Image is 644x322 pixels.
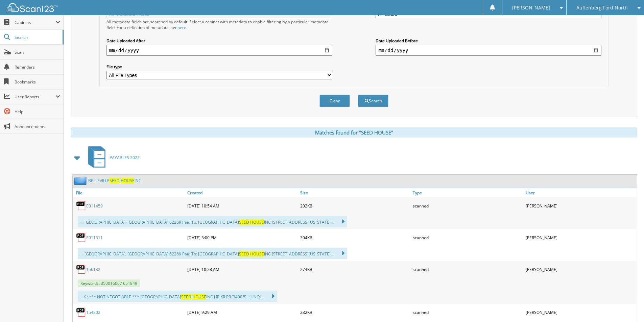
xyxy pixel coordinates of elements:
span: HOUSE [192,294,206,300]
button: Search [358,95,388,107]
a: Created [186,188,299,197]
input: start [106,45,332,56]
div: [PERSON_NAME] [524,199,637,213]
img: PDF.png [76,264,86,274]
span: PAYABLES 2022 [110,155,140,160]
div: All metadata fields are searched by default. Select a cabinet with metadata to enable filtering b... [106,19,332,30]
div: scanned [411,231,524,244]
label: File type [106,64,332,70]
img: folder2.png [74,176,88,185]
a: User [524,188,637,197]
span: Auffenberg Ford North [576,6,628,10]
iframe: Chat Widget [610,290,644,322]
img: PDF.png [76,232,86,243]
button: Clear [319,95,350,107]
div: [PERSON_NAME] [524,231,637,244]
div: Matches found for "SEED HOUSE" [71,127,637,138]
div: ... [GEOGRAPHIC_DATA], [GEOGRAPHIC_DATA] 62269 Paid To: [GEOGRAPHIC_DATA] INC [STREET_ADDRESS][US... [78,248,347,259]
a: File [73,188,186,197]
span: HOUSE [121,178,135,183]
a: 156132 [86,267,100,272]
span: Search [15,34,59,40]
a: BELLEVILLESEED HOUSEINC [88,178,141,183]
a: E011459 [86,203,103,209]
a: here [177,25,186,30]
div: [PERSON_NAME] [524,305,637,319]
div: [DATE] 10:54 AM [186,199,299,213]
div: scanned [411,305,524,319]
img: scan123-logo-white.svg [7,3,57,12]
span: Reminders [15,64,60,70]
span: SEED [239,251,249,257]
span: HOUSE [250,219,264,225]
span: [PERSON_NAME] [512,6,550,10]
div: 232KB [299,305,411,319]
a: E011311 [86,235,103,241]
a: PAYABLES 2022 [84,144,140,171]
span: HOUSE [250,251,264,257]
div: [DATE] 3:00 PM [186,231,299,244]
span: Scan [15,49,60,55]
span: SEED [110,178,120,183]
div: [DATE] 10:28 AM [186,263,299,276]
div: [DATE] 9:29 AM [186,305,299,319]
span: Keywords: 350016007 651849 [78,279,140,287]
div: ...K : *** NOT NEGOTIABLE *** [GEOGRAPHIC_DATA] INC J IR KR RR '3400°S ILLINOI... [78,291,277,302]
span: Bookmarks [15,79,60,85]
span: SEED [239,219,249,225]
img: PDF.png [76,307,86,317]
div: 304KB [299,231,411,244]
div: ... [GEOGRAPHIC_DATA], [GEOGRAPHIC_DATA] 62269 Paid To: [GEOGRAPHIC_DATA] INC [STREET_ADDRESS][US... [78,216,347,227]
span: User Reports [15,94,55,100]
label: Date Uploaded Before [376,38,601,44]
div: scanned [411,199,524,213]
input: end [376,45,601,56]
a: 154802 [86,309,100,315]
span: Announcements [15,124,60,129]
label: Date Uploaded After [106,38,332,44]
span: Help [15,109,60,115]
div: 274KB [299,263,411,276]
span: Cabinets [15,20,55,25]
a: Type [411,188,524,197]
div: 202KB [299,199,411,213]
span: SEED [181,294,191,300]
div: scanned [411,263,524,276]
a: Size [299,188,411,197]
div: [PERSON_NAME] [524,263,637,276]
img: PDF.png [76,201,86,211]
